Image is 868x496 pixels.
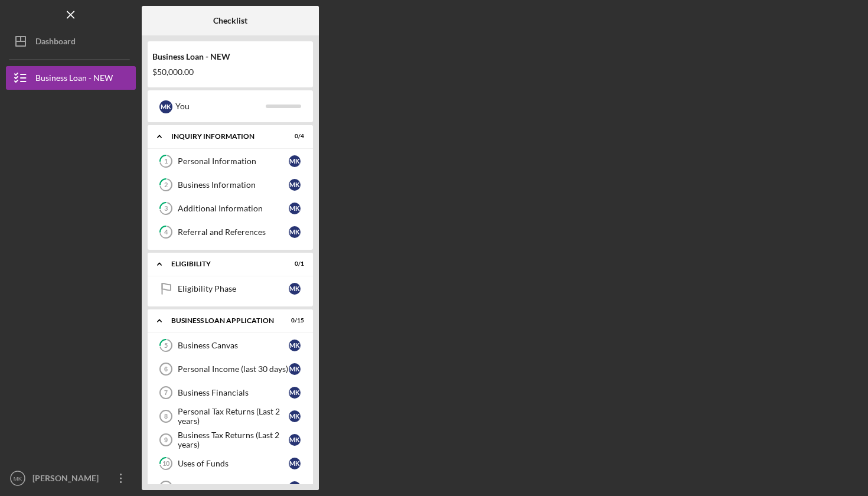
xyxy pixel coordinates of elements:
div: M K [159,100,172,113]
div: M K [289,410,301,422]
div: M K [289,155,301,167]
div: Additional Information [178,204,289,213]
button: Dashboard [6,30,136,53]
a: 3Additional InformationMK [154,197,307,220]
a: Eligibility PhaseMK [154,277,307,301]
div: [PERSON_NAME] [30,466,106,493]
a: 8Personal Tax Returns (Last 2 years)MK [154,404,307,428]
button: Business Loan - NEW [6,66,136,90]
div: Business Financials [178,388,289,397]
a: 9Business Tax Returns (Last 2 years)MK [154,428,307,452]
div: Business Tax Returns (Last 2 years) [178,430,289,449]
div: M K [289,458,301,469]
tspan: 6 [164,366,168,373]
div: M K [289,340,301,351]
div: Dashboard [35,30,76,56]
tspan: 10 [162,460,170,468]
text: MK [14,475,22,482]
div: Business Loan - NEW [152,52,308,61]
a: 2Business InformationMK [154,173,307,197]
div: M K [289,481,301,493]
div: M K [289,387,301,399]
div: 0 / 15 [283,317,304,324]
div: INQUIRY INFORMATION [171,133,275,140]
div: Personal Income (last 30 days) [178,364,289,374]
a: 10Uses of FundsMK [154,452,307,475]
tspan: 8 [164,413,168,420]
div: BUSINESS LOAN APPLICATION [171,317,275,324]
div: Referral and References [178,227,289,237]
div: 0 / 1 [283,260,304,267]
div: M K [289,226,301,238]
b: Checklist [213,16,247,25]
tspan: 1 [164,158,168,165]
tspan: 3 [164,205,168,213]
a: 6Personal Income (last 30 days)MK [154,357,307,381]
tspan: 7 [164,389,168,396]
div: Business Information [178,180,289,190]
div: M K [289,179,301,191]
a: 1Personal InformationMK [154,149,307,173]
div: Collateral [178,482,289,492]
div: M K [289,363,301,375]
a: 7Business FinancialsMK [154,381,307,404]
div: M K [289,434,301,446]
div: Eligibility Phase [178,284,289,293]
tspan: 9 [164,436,168,443]
tspan: 11 [162,484,169,491]
div: ELIGIBILITY [171,260,275,267]
div: 0 / 4 [283,133,304,140]
a: 4Referral and ReferencesMK [154,220,307,244]
div: Personal Information [178,156,289,166]
div: Personal Tax Returns (Last 2 years) [178,407,289,426]
div: Business Canvas [178,341,289,350]
tspan: 2 [164,181,168,189]
div: M K [289,203,301,214]
div: $50,000.00 [152,67,308,77]
div: You [175,96,266,116]
div: Uses of Funds [178,459,289,468]
div: M K [289,283,301,295]
button: MK[PERSON_NAME] [6,466,136,490]
a: 5Business CanvasMK [154,334,307,357]
div: Business Loan - NEW [35,66,113,93]
tspan: 4 [164,229,168,236]
tspan: 5 [164,342,168,350]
